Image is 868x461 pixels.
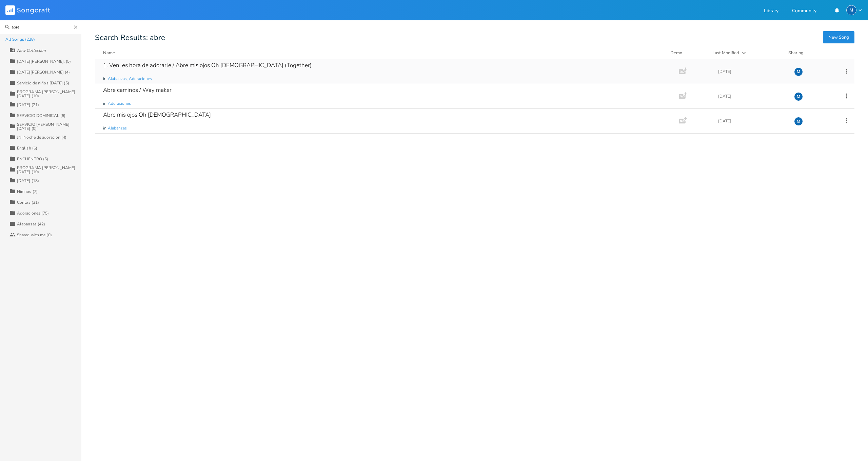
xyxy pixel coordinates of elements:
[103,125,106,131] span: in
[17,70,70,74] div: [DATE][PERSON_NAME] (4)
[17,59,71,63] div: [DATE][PERSON_NAME]: (5)
[17,103,39,107] div: [DATE] (21)
[792,8,816,14] a: Community
[17,166,81,174] div: PROGRAMA [PERSON_NAME][DATE] (10)
[17,48,46,53] div: New Collection
[17,211,49,215] div: Adoraciones (75)
[5,37,35,41] div: All Songs (228)
[718,119,786,123] div: [DATE]
[103,62,312,68] div: 1. Ven, es hora de adorarle / Abre mis ojos Oh [DEMOGRAPHIC_DATA] (Together)
[788,49,829,56] div: Sharing
[108,101,131,106] span: Adoraciones
[103,50,115,56] div: Name
[718,69,786,74] div: [DATE]
[108,76,152,82] span: Alabanzas, Adoraciones
[103,76,106,82] span: in
[17,189,38,194] div: Himnos (7)
[17,122,81,131] div: SERVICIO [PERSON_NAME][DATE] (0)
[103,112,211,118] div: Abre mis ojos Oh [DEMOGRAPHIC_DATA]
[846,5,856,15] div: Ministerio de Adoracion Aguadilla
[670,49,704,56] div: Demo
[17,114,65,118] div: SERVICIO DOMINICAL (6)
[17,179,39,183] div: [DATE] (18)
[794,67,803,76] div: Ministerio de Adoracion Aguadilla
[103,87,172,93] div: Abre caminos / Way maker
[103,101,106,106] span: in
[103,49,662,56] button: Name
[17,157,48,161] div: ENCUENTRO (5)
[846,5,863,15] button: M
[17,135,67,139] div: JNI Noche de adoracion (4)
[108,125,127,131] span: Alabanzas
[712,49,780,56] button: Last Modified
[712,50,739,56] div: Last Modified
[17,222,45,226] div: Alabanzas (42)
[794,92,803,101] div: Ministerio de Adoracion Aguadilla
[764,8,778,14] a: Library
[823,31,854,43] button: New Song
[17,90,81,98] div: PROGRAMA [PERSON_NAME][DATE] (10)
[794,117,803,126] div: Ministerio de Adoracion Aguadilla
[17,81,69,85] div: Servicio de niños [DATE] (5)
[17,200,39,204] div: Coritos (31)
[17,233,52,237] div: Shared with me (0)
[17,146,37,150] div: English (6)
[718,94,786,98] div: [DATE]
[95,34,854,41] div: Search Results: abre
